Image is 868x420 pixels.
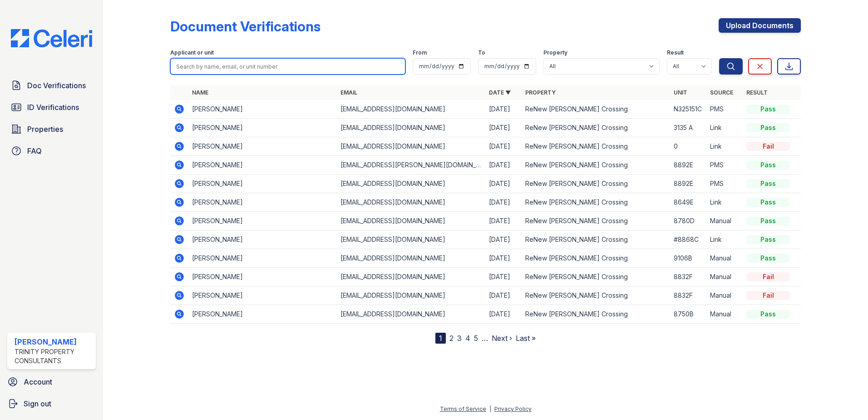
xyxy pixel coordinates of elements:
div: Pass [746,254,790,263]
td: 8892E [670,156,706,175]
td: ReNew [PERSON_NAME] Crossing [522,175,670,193]
td: ReNew [PERSON_NAME] Crossing [522,249,670,268]
td: [PERSON_NAME] [188,286,337,305]
td: ReNew [PERSON_NAME] Crossing [522,193,670,212]
td: 8832F [670,268,706,286]
a: Next › [492,334,512,343]
td: 9106B [670,249,706,268]
a: Last » [516,334,536,343]
td: [EMAIL_ADDRESS][PERSON_NAME][DOMAIN_NAME] [337,156,485,175]
td: PMS [706,175,743,193]
td: 8892E [670,175,706,193]
td: [DATE] [485,175,522,193]
div: Pass [746,105,790,114]
a: ID Verifications [7,98,96,116]
span: ID Verifications [27,102,79,113]
td: [DATE] [485,137,522,156]
label: From [413,49,427,56]
a: Date ▼ [489,89,511,96]
a: Unit [674,89,687,96]
td: [PERSON_NAME] [188,119,337,137]
label: To [478,49,485,56]
td: Link [706,137,743,156]
td: [DATE] [485,286,522,305]
a: Email [340,89,357,96]
div: Pass [746,123,790,132]
td: [PERSON_NAME] [188,137,337,156]
td: [EMAIL_ADDRESS][DOMAIN_NAME] [337,193,485,212]
td: #8868C [670,230,706,249]
span: Properties [27,124,63,135]
a: FAQ [7,142,96,160]
label: Result [667,49,684,56]
span: Sign out [24,398,51,409]
td: [DATE] [485,305,522,324]
a: Source [710,89,733,96]
span: Doc Verifications [27,80,86,91]
a: Sign out [4,395,99,413]
input: Search by name, email, or unit number [170,58,405,75]
div: Fail [746,142,790,151]
div: Pass [746,310,790,319]
td: [EMAIL_ADDRESS][DOMAIN_NAME] [337,249,485,268]
td: ReNew [PERSON_NAME] Crossing [522,286,670,305]
a: Properties [7,120,96,138]
label: Property [543,49,567,56]
td: [EMAIL_ADDRESS][DOMAIN_NAME] [337,268,485,286]
td: N325151C [670,100,706,119]
td: [PERSON_NAME] [188,100,337,119]
span: FAQ [27,145,42,156]
div: Trinity Property Consultants [15,347,92,365]
a: Terms of Service [440,405,486,412]
img: CE_Logo_Blue-a8612792a0a2168367f1c8372b55b34899dd931a85d93a1a3d3e32e68fde9ad4.png [4,29,99,47]
td: 8649E [670,193,706,212]
td: PMS [706,100,743,119]
div: Pass [746,160,790,170]
a: Privacy Policy [494,405,532,412]
div: 1 [435,333,446,344]
td: ReNew [PERSON_NAME] Crossing [522,156,670,175]
td: Manual [706,268,743,286]
td: [PERSON_NAME] [188,175,337,193]
a: Account [4,373,99,391]
div: Pass [746,179,790,188]
a: 5 [474,334,478,343]
td: ReNew [PERSON_NAME] Crossing [522,119,670,137]
td: Link [706,230,743,249]
div: [PERSON_NAME] [15,336,92,347]
span: Account [24,376,52,387]
td: [DATE] [485,119,522,137]
a: Doc Verifications [7,76,96,95]
td: [DATE] [485,230,522,249]
td: [PERSON_NAME] [188,230,337,249]
td: [EMAIL_ADDRESS][DOMAIN_NAME] [337,137,485,156]
td: Manual [706,249,743,268]
td: [DATE] [485,212,522,230]
td: [EMAIL_ADDRESS][DOMAIN_NAME] [337,212,485,230]
td: [DATE] [485,268,522,286]
div: Document Verifications [170,18,321,35]
a: Result [746,89,768,96]
div: | [489,405,491,412]
td: [PERSON_NAME] [188,212,337,230]
td: [EMAIL_ADDRESS][DOMAIN_NAME] [337,230,485,249]
div: Fail [746,291,790,300]
td: Manual [706,212,743,230]
td: [PERSON_NAME] [188,193,337,212]
td: Manual [706,286,743,305]
td: 0 [670,137,706,156]
td: 8750B [670,305,706,324]
td: [EMAIL_ADDRESS][DOMAIN_NAME] [337,119,485,137]
a: Upload Documents [719,18,801,33]
td: ReNew [PERSON_NAME] Crossing [522,212,670,230]
td: ReNew [PERSON_NAME] Crossing [522,100,670,119]
td: [EMAIL_ADDRESS][DOMAIN_NAME] [337,100,485,119]
td: 8832F [670,286,706,305]
a: 2 [449,334,454,343]
a: Name [192,89,208,96]
td: [PERSON_NAME] [188,249,337,268]
div: Fail [746,272,790,281]
td: 3135 A [670,119,706,137]
td: [DATE] [485,156,522,175]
